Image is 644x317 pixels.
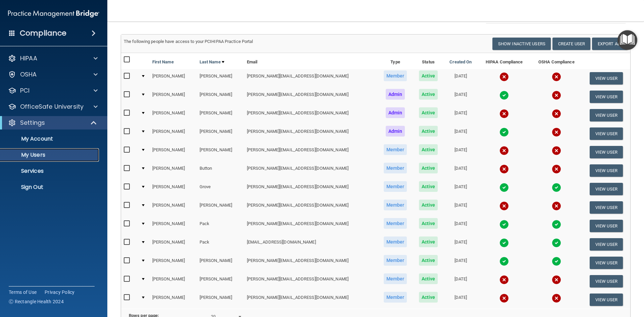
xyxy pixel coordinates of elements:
[152,58,174,66] a: First Name
[499,127,509,137] img: tick.e7d51cea.svg
[197,235,244,254] td: Pack
[499,146,509,155] img: cross.ca9f0e7f.svg
[8,103,98,111] a: OfficeSafe University
[443,88,478,106] td: [DATE]
[124,39,253,44] span: The following people have access to your PCIHIPAA Practice Portal
[45,289,75,296] a: Privacy Policy
[197,161,244,180] td: Button
[443,217,478,235] td: [DATE]
[499,91,509,100] img: tick.e7d51cea.svg
[443,143,478,161] td: [DATE]
[244,217,377,235] td: [PERSON_NAME][EMAIL_ADDRESS][DOMAIN_NAME]
[443,198,478,217] td: [DATE]
[419,70,438,81] span: Active
[419,236,438,247] span: Active
[244,198,377,217] td: [PERSON_NAME][EMAIL_ADDRESS][DOMAIN_NAME]
[384,70,407,81] span: Member
[197,69,244,88] td: [PERSON_NAME]
[384,218,407,229] span: Member
[384,236,407,247] span: Member
[552,109,561,118] img: cross.ca9f0e7f.svg
[590,146,623,158] button: View User
[499,183,509,192] img: tick.e7d51cea.svg
[244,88,377,106] td: [PERSON_NAME][EMAIL_ADDRESS][DOMAIN_NAME]
[419,181,438,192] span: Active
[443,272,478,290] td: [DATE]
[443,254,478,272] td: [DATE]
[8,70,98,78] a: OSHA
[499,275,509,284] img: cross.ca9f0e7f.svg
[590,91,623,103] button: View User
[499,164,509,174] img: cross.ca9f0e7f.svg
[592,38,628,50] a: Export All
[499,201,509,211] img: cross.ca9f0e7f.svg
[590,220,623,232] button: View User
[197,180,244,198] td: Grove
[552,201,561,211] img: cross.ca9f0e7f.svg
[4,152,96,158] p: My Users
[419,292,438,303] span: Active
[244,254,377,272] td: [PERSON_NAME][EMAIL_ADDRESS][DOMAIN_NAME]
[384,273,407,284] span: Member
[20,54,37,62] p: HIPAA
[590,183,623,195] button: View User
[197,124,244,143] td: [PERSON_NAME]
[150,143,197,161] td: [PERSON_NAME]
[4,136,96,142] p: My Account
[499,238,509,248] img: tick.e7d51cea.svg
[590,109,623,121] button: View User
[419,107,438,118] span: Active
[150,88,197,106] td: [PERSON_NAME]
[552,72,561,82] img: cross.ca9f0e7f.svg
[150,180,197,198] td: [PERSON_NAME]
[4,184,96,191] p: Sign Out
[590,257,623,269] button: View User
[552,294,561,303] img: cross.ca9f0e7f.svg
[419,144,438,155] span: Active
[8,119,97,127] a: Settings
[9,289,37,296] a: Terms of Use
[384,144,407,155] span: Member
[244,106,377,124] td: [PERSON_NAME][EMAIL_ADDRESS][DOMAIN_NAME]
[244,290,377,309] td: [PERSON_NAME][EMAIL_ADDRESS][DOMAIN_NAME]
[384,292,407,303] span: Member
[499,294,509,303] img: cross.ca9f0e7f.svg
[499,220,509,229] img: tick.e7d51cea.svg
[590,164,623,177] button: View User
[384,200,407,210] span: Member
[150,69,197,88] td: [PERSON_NAME]
[200,58,224,66] a: Last Name
[443,290,478,309] td: [DATE]
[20,70,37,78] p: OSHA
[419,255,438,266] span: Active
[150,235,197,254] td: [PERSON_NAME]
[244,235,377,254] td: [EMAIL_ADDRESS][DOMAIN_NAME]
[478,53,531,69] th: HIPAA Compliance
[443,180,478,198] td: [DATE]
[197,254,244,272] td: [PERSON_NAME]
[244,143,377,161] td: [PERSON_NAME][EMAIL_ADDRESS][DOMAIN_NAME]
[244,161,377,180] td: [PERSON_NAME][EMAIL_ADDRESS][DOMAIN_NAME]
[197,272,244,290] td: [PERSON_NAME]
[618,30,637,50] button: Open Resource Center
[590,238,623,251] button: View User
[443,124,478,143] td: [DATE]
[20,87,30,95] p: PCI
[20,119,45,127] p: Settings
[8,54,98,62] a: HIPAA
[150,272,197,290] td: [PERSON_NAME]
[552,164,561,174] img: cross.ca9f0e7f.svg
[552,127,561,137] img: cross.ca9f0e7f.svg
[419,218,438,229] span: Active
[244,272,377,290] td: [PERSON_NAME][EMAIL_ADDRESS][DOMAIN_NAME]
[150,161,197,180] td: [PERSON_NAME]
[528,269,636,296] iframe: Drift Widget Chat Controller
[590,201,623,214] button: View User
[413,53,443,69] th: Status
[443,235,478,254] td: [DATE]
[150,106,197,124] td: [PERSON_NAME]
[419,89,438,100] span: Active
[590,72,623,85] button: View User
[443,161,478,180] td: [DATE]
[499,72,509,82] img: cross.ca9f0e7f.svg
